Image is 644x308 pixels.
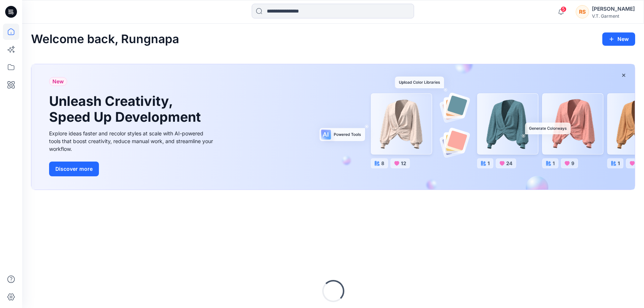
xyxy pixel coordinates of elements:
[592,4,635,13] div: [PERSON_NAME]
[576,5,589,18] div: RS
[49,162,215,176] a: Discover more
[49,162,99,176] button: Discover more
[49,93,204,125] h1: Unleash Creativity, Speed Up Development
[31,32,179,46] h2: Welcome back, Rungnapa
[602,32,635,46] button: New
[561,6,566,12] span: 5
[52,77,64,86] span: New
[592,13,635,19] div: V.T. Garment
[49,129,215,153] div: Explore ideas faster and recolor styles at scale with AI-powered tools that boost creativity, red...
